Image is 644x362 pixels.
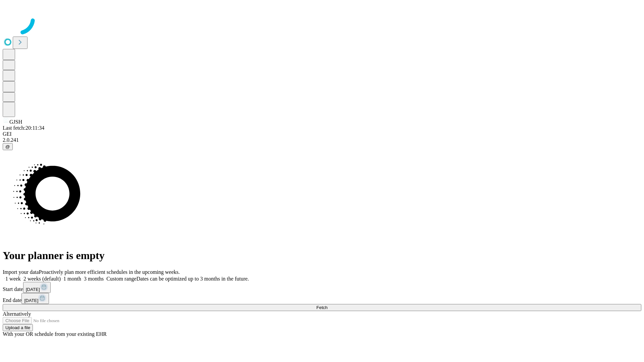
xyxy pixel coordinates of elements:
[3,269,39,275] span: Import your data
[3,304,641,311] button: Fetch
[3,331,107,337] span: With your OR schedule from your existing EHR
[3,131,641,137] div: GEI
[3,324,33,331] button: Upload a file
[24,298,38,303] span: [DATE]
[21,293,49,304] button: [DATE]
[3,137,641,143] div: 2.0.241
[3,249,641,262] h1: Your planner is empty
[106,276,136,282] span: Custom range
[3,282,641,293] div: Start date
[23,276,61,282] span: 2 weeks (default)
[9,119,22,125] span: GJSH
[3,143,13,150] button: @
[63,276,81,282] span: 1 month
[5,276,21,282] span: 1 week
[84,276,104,282] span: 3 months
[26,287,40,292] span: [DATE]
[137,276,249,282] span: Dates can be optimized up to 3 months in the future.
[39,269,180,275] span: Proactively plan more efficient schedules in the upcoming weeks.
[3,125,44,131] span: Last fetch: 20:11:34
[3,311,31,317] span: Alternatively
[316,305,327,310] span: Fetch
[3,293,641,304] div: End date
[5,144,10,149] span: @
[23,282,51,293] button: [DATE]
